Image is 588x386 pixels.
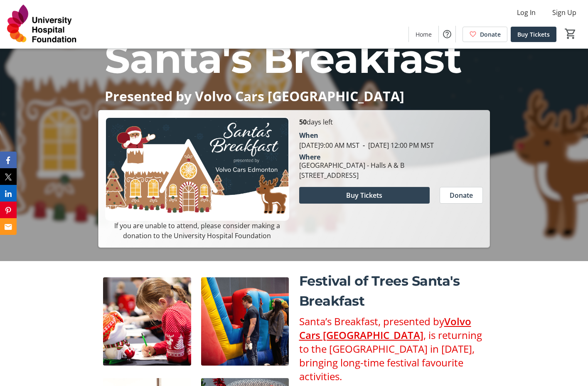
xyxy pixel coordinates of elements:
span: Buy Tickets [346,190,382,200]
div: [GEOGRAPHIC_DATA] - Halls A & B [299,160,404,170]
img: University Hospital Foundation's Logo [5,3,79,45]
p: Presented by Volvo Cars [GEOGRAPHIC_DATA] [105,89,483,103]
img: undefined [201,277,289,366]
span: [DATE] 9:00 AM MST [299,141,359,150]
span: Home [416,30,432,39]
span: Log In [517,7,536,17]
p: days left [299,117,483,127]
a: Buy Tickets [511,27,556,42]
a: Volvo Cars [GEOGRAPHIC_DATA] [299,314,471,342]
span: Sign Up [552,7,576,17]
span: 50 [299,117,307,127]
div: [STREET_ADDRESS] [299,170,404,180]
button: Help [439,26,455,42]
a: Donate [463,27,507,42]
button: Sign Up [546,6,583,19]
img: Campaign CTA Media Photo [105,117,289,221]
a: Home [409,27,438,42]
span: Buy Tickets [517,30,550,39]
p: Festival of Trees Santa's Breakfast [299,271,485,311]
button: Log In [510,6,542,19]
span: , is returning to the [GEOGRAPHIC_DATA] in [DATE], bringing long-time festival favourite activities. [299,328,482,383]
span: - [359,141,368,150]
button: Donate [440,187,483,204]
img: undefined [103,277,191,366]
p: If you are unable to attend, please consider making a donation to the University Hospital Foundation [105,221,289,241]
span: [DATE] 12:00 PM MST [359,141,434,150]
span: Donate [450,190,473,200]
button: Cart [563,26,578,41]
div: When [299,130,318,140]
button: Buy Tickets [299,187,430,204]
span: Santa’s Breakfast, presented by [299,314,444,328]
div: Where [299,154,320,160]
span: Donate [480,30,501,39]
